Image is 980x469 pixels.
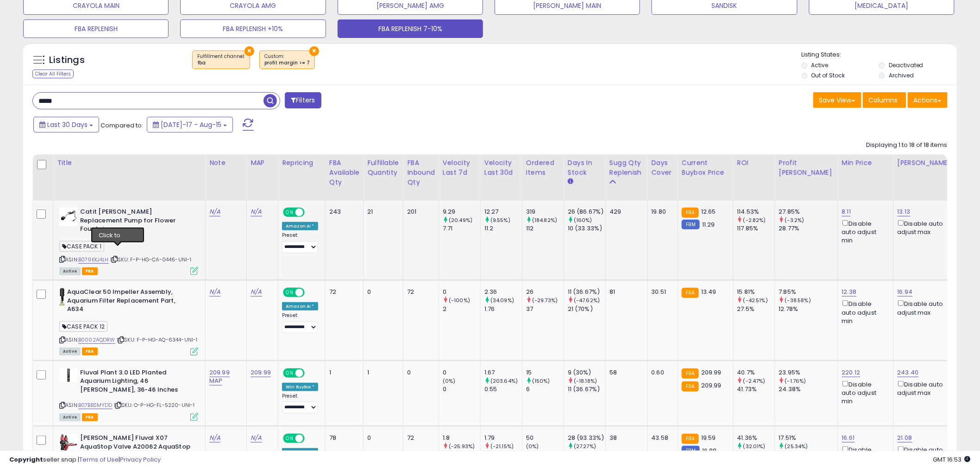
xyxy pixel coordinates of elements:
[701,433,716,442] span: 19.59
[842,158,890,168] div: Min Price
[532,377,550,385] small: (150%)
[59,413,81,421] span: All listings currently available for purchase on Amazon
[443,208,480,216] div: 9.29
[251,287,262,297] a: N/A
[443,385,480,393] div: 0
[82,413,98,421] span: FBA
[779,288,838,296] div: 7.85%
[59,208,78,226] img: 31+3PVuRL6L._SL40_.jpg
[484,224,522,233] div: 11.2
[443,224,480,233] div: 7.71
[908,92,948,108] button: Actions
[842,298,886,325] div: Disable auto adjust min
[23,19,169,38] button: FBA REPLENISH
[251,207,262,216] a: N/A
[802,51,957,59] p: Listing States:
[526,434,564,442] div: 50
[443,368,480,377] div: 0
[284,369,295,377] span: ON
[209,433,220,443] a: N/A
[605,154,647,201] th: Please note that this number is a calculation based on your required days of coverage and your ve...
[329,158,359,187] div: FBA Available Qty
[78,336,115,344] a: B0002AQDRW
[59,241,104,252] span: CASE PACK 1
[284,435,295,443] span: ON
[264,53,310,67] span: Custom:
[282,302,318,311] div: Amazon AI *
[652,208,671,216] div: 19.80
[568,177,573,186] small: Days In Stock.
[57,158,201,168] div: Title
[284,289,295,297] span: ON
[898,207,911,216] a: 13.13
[682,220,700,229] small: FBM
[526,368,564,377] div: 15
[161,120,221,129] span: [DATE]-17 - Aug-15
[737,288,775,296] div: 15.81%
[9,455,43,464] strong: Copyright
[779,158,834,177] div: Profit [PERSON_NAME]
[779,305,838,313] div: 12.78%
[33,117,99,133] button: Last 30 Days
[842,379,886,406] div: Disable auto adjust min
[49,54,85,67] h5: Listings
[785,216,804,224] small: (-3.2%)
[568,208,605,216] div: 26 (86.67%)
[484,208,522,216] div: 12.27
[737,305,775,313] div: 27.5%
[329,434,356,442] div: 78
[574,297,600,304] small: (-47.62%)
[779,385,838,393] div: 24.38%
[568,385,605,393] div: 11 (36.67%)
[407,288,432,296] div: 72
[329,208,356,216] div: 243
[484,434,522,442] div: 1.79
[209,207,220,216] a: N/A
[898,298,949,317] div: Disable auto adjust max
[117,336,198,343] span: | SKU: F-P-HG-AQ-6344-UNI-1
[898,218,949,236] div: Disable auto adjust max
[785,377,806,385] small: (-1.76%)
[329,368,356,377] div: 1
[303,435,318,443] span: OFF
[443,158,477,177] div: Velocity Last 7d
[568,305,605,313] div: 21 (70%)
[652,434,671,442] div: 43.58
[785,297,811,304] small: (-38.58%)
[59,368,198,420] div: ASIN:
[701,207,716,216] span: 12.65
[532,216,557,224] small: (184.82%)
[490,297,514,304] small: (34.09%)
[682,288,699,298] small: FBA
[574,377,597,385] small: (-18.18%)
[652,288,671,296] div: 30.51
[568,434,605,442] div: 28 (93.33%)
[869,95,898,105] span: Columns
[209,287,220,297] a: N/A
[114,401,195,409] span: | SKU: O-P-HG-FL-5220-UNI-1
[367,368,396,377] div: 1
[80,208,193,236] b: Catit [PERSON_NAME] Replacement Pump for Flower Fountain
[245,46,254,56] button: ×
[367,434,396,442] div: 0
[842,207,851,216] a: 8.11
[32,70,74,78] div: Clear All Filters
[147,117,233,133] button: [DATE]-17 - Aug-15
[82,348,98,355] span: FBA
[285,92,321,108] button: Filters
[682,158,729,177] div: Current Buybox Price
[779,208,838,216] div: 27.85%
[609,288,641,296] div: 81
[737,368,775,377] div: 40.7%
[652,368,671,377] div: 0.60
[701,381,722,390] span: 209.99
[779,368,838,377] div: 23.95%
[101,121,143,130] span: Compared to:
[407,158,435,187] div: FBA inbound Qty
[251,433,262,443] a: N/A
[842,218,886,245] div: Disable auto adjust min
[59,208,198,274] div: ASIN:
[47,120,88,129] span: Last 30 Days
[490,216,510,224] small: (9.55%)
[59,434,78,452] img: 41PH4HwShtL._SL40_.jpg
